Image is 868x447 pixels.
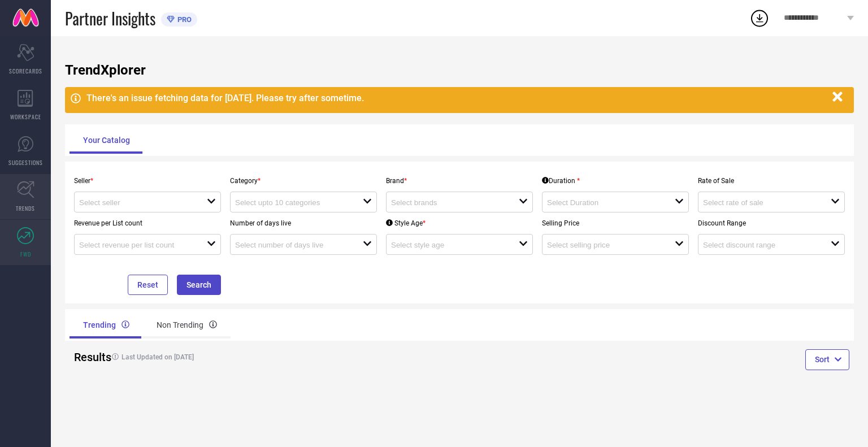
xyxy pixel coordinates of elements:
p: Rate of Sale [698,177,845,185]
span: WORKSPACE [10,112,41,121]
span: FWD [20,250,31,258]
h2: Results [74,350,97,364]
p: Number of days live [230,219,377,227]
h1: TrendXplorer [65,62,854,78]
div: Style Age [386,219,426,227]
input: Select style age [391,241,506,249]
span: PRO [175,15,192,24]
input: Select rate of sale [703,198,818,207]
p: Seller [74,177,221,185]
input: Select seller [79,198,194,207]
input: Select upto 10 categories [235,198,350,207]
p: Selling Price [542,219,689,227]
input: Select revenue per list count [79,241,194,249]
span: Partner Insights [65,7,155,30]
div: Trending [70,311,143,338]
div: Your Catalog [70,127,144,154]
button: Reset [128,275,168,295]
div: Open download list [749,8,770,28]
h4: Last Updated on [DATE] [106,353,418,361]
p: Discount Range [698,219,845,227]
div: There's an issue fetching data for [DATE]. Please try after sometime. [86,93,827,103]
span: SUGGESTIONS [8,158,43,167]
span: TRENDS [16,204,35,212]
p: Brand [386,177,533,185]
input: Select discount range [703,241,818,249]
input: Select selling price [547,241,662,249]
p: Revenue per List count [74,219,221,227]
button: Sort [805,349,849,370]
input: Select Duration [547,198,662,207]
button: Search [177,275,221,295]
input: Select brands [391,198,506,207]
div: Non Trending [143,311,231,338]
input: Select number of days live [235,241,350,249]
div: Duration [542,177,580,185]
span: SCORECARDS [9,67,42,75]
p: Category [230,177,377,185]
